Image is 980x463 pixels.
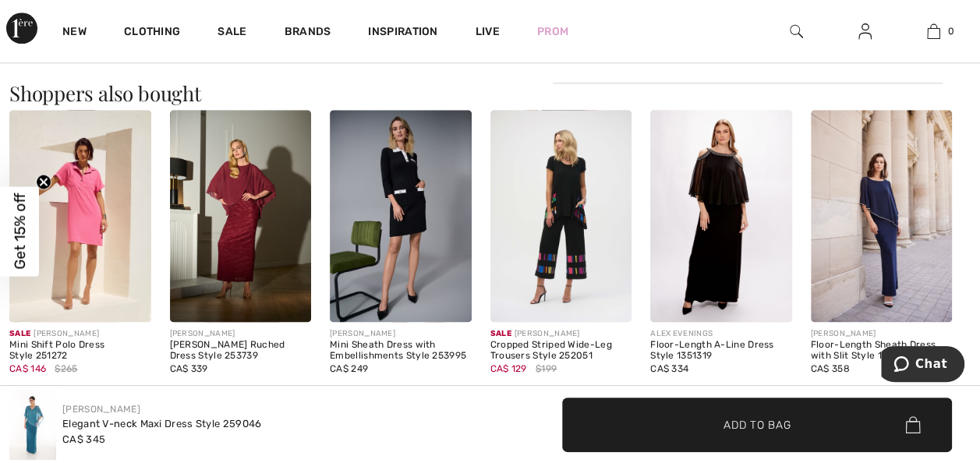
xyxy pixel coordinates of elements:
span: Sale [490,329,511,338]
img: Maxi Sheath Ruched Dress Style 253739 [170,110,312,322]
span: CA$ 345 [62,433,105,445]
h3: Shoppers also bought [9,83,971,104]
span: CA$ 146 [9,363,46,374]
button: Add to Bag [562,398,952,452]
div: Floor-Length A-Line Dress Style 1351319 [650,340,792,362]
div: [PERSON_NAME] [811,328,953,340]
img: Mini Shift Polo Dress Style 251272 [9,110,151,322]
span: Add to Bag [724,416,791,433]
a: Sale [218,25,246,41]
span: CA$ 339 [170,363,208,374]
img: Bag.svg [905,416,920,433]
a: Prom [537,23,568,40]
div: [PERSON_NAME] [9,328,151,340]
img: Elegant V-Neck Maxi Dress Style 259046 [9,390,56,460]
a: 0 [900,22,967,41]
div: Mini Sheath Dress with Embellishments Style 253995 [330,340,472,362]
a: Live [476,23,500,40]
div: [PERSON_NAME] Ruched Dress Style 253739 [170,340,312,362]
div: [PERSON_NAME] [490,328,632,340]
img: My Bag [927,22,940,41]
span: $265 [55,362,77,376]
img: search the website [790,22,803,41]
span: 0 [948,24,954,38]
div: Floor-Length Sheath Dress with Slit Style 179257 [811,340,953,362]
span: CA$ 358 [811,363,850,374]
img: Mini Sheath Dress with Embellishments Style 253995 [330,110,472,322]
img: Floor-Length Sheath Dress with Slit Style 179257 [811,110,953,322]
a: Sign In [846,22,884,41]
a: [PERSON_NAME] [62,404,140,415]
span: Inspiration [368,25,437,41]
iframe: Opens a widget where you can chat to one of our agents [881,346,964,385]
div: Cropped Striped Wide-Leg Trousers Style 252051 [490,340,632,362]
span: CA$ 334 [650,363,688,374]
img: My Info [858,22,872,41]
span: $199 [536,362,557,376]
img: Cropped Striped Wide-Leg Trousers Style 252051 [490,110,632,322]
a: New [62,25,87,41]
img: Floor-Length A-Line Dress Style 1351319 [650,110,792,322]
a: Brands [285,25,331,41]
div: Elegant V-neck Maxi Dress Style 259046 [62,416,261,432]
span: Get 15% off [11,193,29,270]
img: 1ère Avenue [6,12,37,44]
span: Sale [9,329,30,338]
div: ALEX EVENINGS [650,328,792,340]
div: [PERSON_NAME] [330,328,472,340]
span: CA$ 129 [490,363,527,374]
button: Close teaser [36,175,51,190]
a: Clothing [124,25,180,41]
div: [PERSON_NAME] [170,328,312,340]
div: Mini Shift Polo Dress Style 251272 [9,340,151,362]
span: CA$ 249 [330,363,368,374]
